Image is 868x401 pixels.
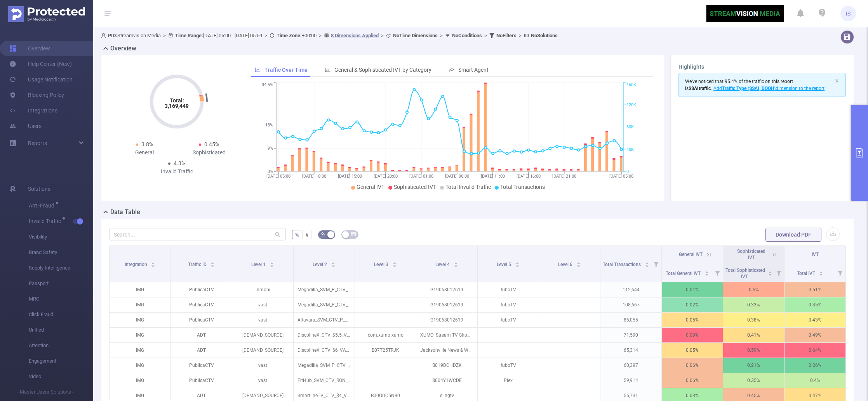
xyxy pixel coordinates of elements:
[270,261,274,266] div: Sort
[210,261,215,263] i: icon: caret-up
[294,358,355,373] p: Megadilla_SVM_P_CTV_$4_Plex
[171,313,232,327] p: PublicaCTV
[305,232,309,238] span: #
[232,343,293,358] p: [DEMAND_SOURCE]
[723,282,784,297] p: 0.5%
[9,41,50,56] a: Overview
[438,33,445,38] span: >
[626,147,634,152] tspan: 40K
[645,261,649,263] i: icon: caret-up
[662,343,723,358] p: 0.05%
[768,270,772,275] div: Sort
[110,343,170,358] p: IMG
[294,313,355,327] p: Altavara_SVM_CTV_P_PM_Indirect_$6
[517,174,541,179] tspan: [DATE] 16:00
[723,343,784,358] p: 0.59%
[171,282,232,297] p: PublicaCTV
[151,261,155,266] div: Sort
[478,313,539,327] p: fuboTV
[785,373,845,388] p: 0.4%
[188,262,208,267] span: Traffic ID
[723,373,784,388] p: 0.35%
[785,313,845,327] p: 0.43%
[171,358,232,373] p: PublicaCTV
[712,86,825,91] span: Add dimension to the report
[101,33,108,38] i: icon: user
[29,203,57,208] span: Anti-Fraud
[812,252,819,257] span: IVT
[576,261,581,266] div: Sort
[28,135,47,151] a: Reports
[109,228,286,240] input: Search...
[325,67,330,73] i: icon: bar-chart
[110,297,170,312] p: IMG
[331,261,335,263] i: icon: caret-up
[576,264,581,266] i: icon: caret-down
[29,322,93,338] span: Unified
[29,276,93,291] span: Passport
[151,264,155,266] i: icon: caret-down
[379,33,386,38] span: >
[737,249,765,260] span: Sophisticated IVT
[609,174,633,179] tspan: [DATE] 05:00
[331,261,336,266] div: Sort
[785,358,845,373] p: 0.26%
[785,328,845,342] p: 0.49%
[171,328,232,342] p: ADT
[835,263,845,282] i: Filter menu
[416,282,477,297] p: G19068012619
[334,67,431,73] span: General & Sophisticated IVT by Category
[264,67,308,73] span: Traffic Over Time
[496,33,517,38] b: No Filters
[232,328,293,342] p: [DEMAND_SOURCE]
[144,168,209,176] div: Invalid Traffic
[268,146,273,151] tspan: 9%
[481,174,505,179] tspan: [DATE] 11:00
[712,263,723,282] i: Filter menu
[9,56,72,72] a: Help Center (New)
[108,33,117,38] b: PID:
[392,261,397,266] div: Sort
[262,83,273,88] tspan: 34.5%
[458,67,489,73] span: Smart Agent
[435,262,451,267] span: Level 4
[251,262,267,267] span: Level 1
[846,6,851,21] span: IS
[768,270,772,272] i: icon: caret-up
[29,353,93,369] span: Engagement
[232,282,293,297] p: inmobi
[294,282,355,297] p: Megadilla_SVM_P_CTV_$4_Plex
[626,125,634,130] tspan: 80K
[517,33,524,38] span: >
[331,33,379,38] u: 8 Dimensions Applied
[685,79,825,91] span: We've noticed that 95.4% of the traffic on this report is .
[478,297,539,312] p: fuboTV
[141,141,153,147] span: 3.8%
[110,358,170,373] p: IMG
[819,270,823,272] i: icon: caret-up
[9,103,57,118] a: Integrations
[265,123,273,128] tspan: 18%
[294,328,355,342] p: DiscplineX_CTV_$5.5_VAST_HMN
[723,313,784,327] p: 0.38%
[9,72,73,87] a: Usage Notification
[171,297,232,312] p: PublicaCTV
[725,268,765,279] span: Total Sophisticated IVT
[394,184,436,190] span: Sophisticated IVT
[723,328,784,342] p: 0.41%
[355,328,416,342] p: com.xumo.xumo
[29,338,93,353] span: Attention
[28,181,50,197] span: Solutions
[110,282,170,297] p: IMG
[101,33,558,38] span: Streamvision Media [DATE] 05:00 - [DATE] 05:59 +00:00
[445,174,469,179] tspan: [DATE] 06:00
[600,343,661,358] p: 65,314
[321,232,325,237] i: icon: bg-colors
[204,141,219,147] span: 0.45%
[177,149,241,157] div: Sophisticated
[785,297,845,312] p: 0.35%
[416,313,477,327] p: G19068012619
[210,264,215,266] i: icon: caret-down
[478,282,539,297] p: fuboTV
[416,328,477,342] p: XUMO: Stream TV Shows & Movies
